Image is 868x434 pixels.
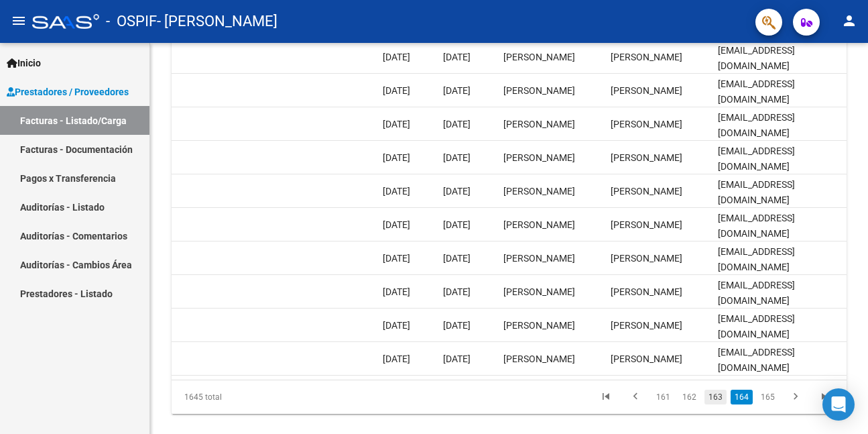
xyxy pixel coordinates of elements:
[783,390,808,404] a: go to next page
[443,152,471,163] span: [DATE]
[757,390,779,404] a: 165
[611,354,682,364] span: [PERSON_NAME]
[383,253,410,264] span: [DATE]
[718,280,795,306] span: [EMAIL_ADDRESS][DOMAIN_NAME]
[443,52,471,62] span: [DATE]
[718,213,795,239] span: [EMAIL_ADDRESS][DOMAIN_NAME]
[503,219,575,230] span: [PERSON_NAME]
[611,152,682,163] span: [PERSON_NAME]
[503,152,575,163] span: [PERSON_NAME]
[383,152,410,163] span: [DATE]
[678,390,700,404] a: 162
[383,186,410,197] span: [DATE]
[676,386,702,409] li: page 162
[503,52,575,62] span: [PERSON_NAME]
[443,119,471,129] span: [DATE]
[106,7,157,36] span: - OSPIF
[503,320,575,331] span: [PERSON_NAME]
[718,313,795,339] span: [EMAIL_ADDRESS][DOMAIN_NAME]
[443,320,471,331] span: [DATE]
[611,253,682,264] span: [PERSON_NAME]
[593,390,619,404] a: go to first page
[718,112,795,138] span: [EMAIL_ADDRESS][DOMAIN_NAME]
[822,388,855,421] div: Open Intercom Messenger
[718,246,795,272] span: [EMAIL_ADDRESS][DOMAIN_NAME]
[731,390,753,404] a: 164
[503,286,575,297] span: [PERSON_NAME]
[718,179,795,205] span: [EMAIL_ADDRESS][DOMAIN_NAME]
[611,320,682,331] span: [PERSON_NAME]
[383,354,410,364] span: [DATE]
[718,146,795,172] span: [EMAIL_ADDRESS][DOMAIN_NAME]
[443,186,471,197] span: [DATE]
[812,390,838,404] a: go to last page
[7,85,129,99] span: Prestadores / Proveedores
[650,386,676,409] li: page 161
[157,7,277,36] span: - [PERSON_NAME]
[443,286,471,297] span: [DATE]
[7,56,41,70] span: Inicio
[729,386,755,409] li: page 164
[383,219,410,230] span: [DATE]
[718,78,795,105] span: [EMAIL_ADDRESS][DOMAIN_NAME]
[383,320,410,331] span: [DATE]
[503,253,575,264] span: [PERSON_NAME]
[611,119,682,129] span: [PERSON_NAME]
[611,85,682,96] span: [PERSON_NAME]
[841,13,857,29] mat-icon: person
[383,119,410,129] span: [DATE]
[443,85,471,96] span: [DATE]
[611,219,682,230] span: [PERSON_NAME]
[704,390,727,404] a: 163
[443,354,471,364] span: [DATE]
[383,286,410,297] span: [DATE]
[718,347,795,373] span: [EMAIL_ADDRESS][DOMAIN_NAME]
[718,45,795,71] span: [EMAIL_ADDRESS][DOMAIN_NAME]
[611,186,682,197] span: [PERSON_NAME]
[503,119,575,129] span: [PERSON_NAME]
[652,390,674,404] a: 161
[702,386,729,409] li: page 163
[383,85,410,96] span: [DATE]
[503,186,575,197] span: [PERSON_NAME]
[611,52,682,62] span: [PERSON_NAME]
[11,13,27,29] mat-icon: menu
[172,380,304,414] div: 1645 total
[443,253,471,264] span: [DATE]
[383,52,410,62] span: [DATE]
[611,286,682,297] span: [PERSON_NAME]
[443,219,471,230] span: [DATE]
[503,85,575,96] span: [PERSON_NAME]
[623,390,648,404] a: go to previous page
[503,354,575,364] span: [PERSON_NAME]
[755,386,781,409] li: page 165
